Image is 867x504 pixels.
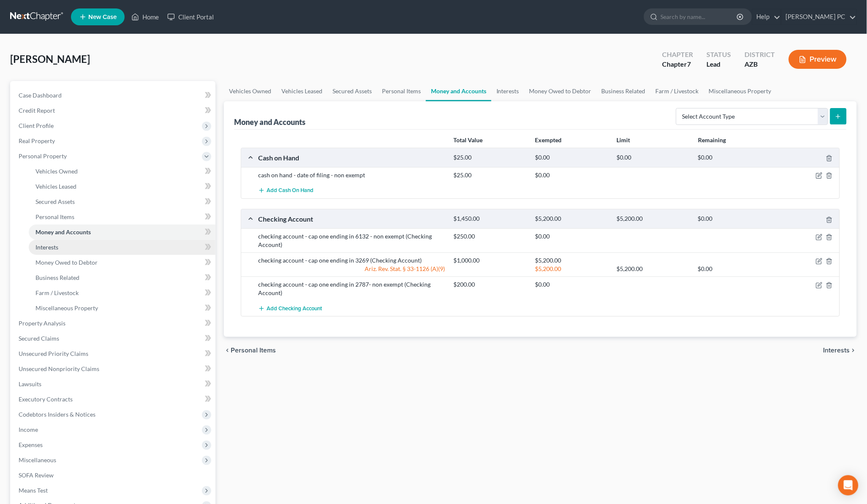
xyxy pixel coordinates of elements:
a: Interests [491,81,524,101]
div: Open Intercom Messenger [838,475,859,496]
span: Executory Contracts [19,396,73,403]
span: [PERSON_NAME] [10,53,90,65]
span: 7 [687,60,691,68]
span: Credit Report [19,107,55,114]
a: Interests [29,240,215,255]
div: $0.00 [531,171,612,179]
div: $0.00 [531,232,612,241]
span: Vehicles Leased [35,183,76,190]
input: Search by name... [661,9,738,24]
a: Case Dashboard [12,88,215,103]
span: Add Checking Account [267,305,322,312]
span: SOFA Review [19,471,54,479]
span: Unsecured Priority Claims [19,350,88,357]
div: $0.00 [531,154,612,162]
a: Property Analysis [12,316,215,331]
a: Money Owed to Debtor [29,255,215,270]
div: $5,200.00 [531,256,612,265]
a: Credit Report [12,103,215,118]
button: chevron_left Personal Items [224,347,276,354]
a: Farm / Livestock [651,81,704,101]
div: cash on hand - date of filing - non exempt [254,171,450,179]
div: $0.00 [612,154,694,162]
span: Farm / Livestock [35,289,79,296]
span: Case Dashboard [19,92,62,99]
div: Chapter [662,60,693,69]
a: Secured Assets [29,194,215,209]
div: $200.00 [450,280,531,289]
a: Money and Accounts [29,225,215,240]
button: Add Cash on Hand [258,183,314,198]
div: $5,200.00 [531,265,612,273]
span: Client Profile [19,122,54,129]
div: $0.00 [694,215,775,223]
span: Secured Assets [35,198,75,205]
a: Help [752,9,781,24]
div: checking account - cap one ending in 2787- non exempt (Checking Account) [254,280,450,297]
span: Interests [35,244,58,251]
a: Secured Assets [327,81,377,101]
span: Personal Items [35,213,74,220]
strong: Remaining [698,136,726,144]
a: Business Related [29,270,215,285]
span: Interests [823,347,850,354]
div: $5,200.00 [612,215,694,223]
div: $25.00 [450,154,531,162]
a: [PERSON_NAME] PC [782,9,856,24]
div: Money and Accounts [234,117,305,127]
a: Secured Claims [12,331,215,346]
a: Vehicles Owned [29,164,215,179]
button: Interests chevron_right [823,347,857,354]
div: Ariz. Rev. Stat. § 33-1126 (A)(9) [254,265,450,273]
div: Status [706,50,731,60]
a: Money Owed to Debtor [524,81,597,101]
a: SOFA Review [12,468,215,483]
div: Lead [706,60,731,69]
span: Codebtors Insiders & Notices [19,411,95,418]
span: Income [19,426,38,433]
a: Personal Items [377,81,426,101]
div: Cash on Hand [254,153,450,162]
div: $250.00 [450,232,531,241]
div: $5,200.00 [531,215,612,223]
div: District [745,50,775,60]
strong: Exempted [535,136,562,144]
span: Money Owed to Debtor [35,259,98,266]
button: Add Checking Account [258,301,322,316]
div: $0.00 [531,280,612,289]
span: Miscellaneous [19,456,56,463]
a: Personal Items [29,209,215,225]
a: Home [127,9,163,24]
a: Miscellaneous Property [704,81,777,101]
a: Money and Accounts [426,81,491,101]
div: Chapter [662,50,693,60]
span: Property Analysis [19,320,65,327]
a: Vehicles Owned [224,81,276,101]
a: Farm / Livestock [29,285,215,301]
div: $0.00 [694,154,775,162]
i: chevron_left [224,347,231,354]
span: Expenses [19,441,43,448]
span: Business Related [35,274,79,281]
div: $0.00 [694,265,775,273]
div: checking account - cap one ending in 6132 - non exempt (Checking Account) [254,232,450,249]
span: Personal Property [19,152,67,160]
button: Preview [789,50,847,69]
span: Money and Accounts [35,228,91,236]
span: Secured Claims [19,335,59,342]
span: Miscellaneous Property [35,304,98,312]
span: Personal Items [231,347,276,354]
span: Lawsuits [19,380,41,387]
span: Unsecured Nonpriority Claims [19,365,99,372]
a: Lawsuits [12,377,215,392]
span: Real Property [19,137,55,144]
a: Unsecured Priority Claims [12,346,215,361]
strong: Limit [616,136,630,144]
div: checking account - cap one ending in 3269 (Checking Account) [254,256,450,265]
strong: Total Value [453,136,483,144]
span: Means Test [19,487,48,494]
span: New Case [88,14,117,20]
div: $5,200.00 [612,265,694,273]
a: Vehicles Leased [276,81,327,101]
a: Business Related [597,81,651,101]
